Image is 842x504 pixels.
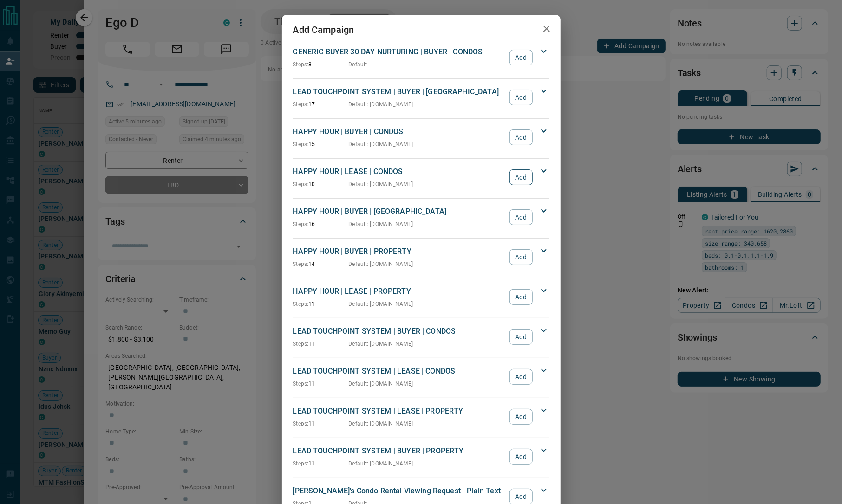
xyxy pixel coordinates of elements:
div: HAPPY HOUR | BUYER | [GEOGRAPHIC_DATA]Steps:16Default: [DOMAIN_NAME]Add [293,204,549,230]
div: LEAD TOUCHPOINT SYSTEM | BUYER | PROPERTYSteps:11Default: [DOMAIN_NAME]Add [293,444,549,470]
p: HAPPY HOUR | BUYER | [GEOGRAPHIC_DATA] [293,206,505,217]
p: LEAD TOUCHPOINT SYSTEM | LEASE | CONDOS [293,366,505,377]
div: HAPPY HOUR | LEASE | PROPERTYSteps:11Default: [DOMAIN_NAME]Add [293,284,549,310]
p: Default : [DOMAIN_NAME] [349,100,413,109]
p: Default : [DOMAIN_NAME] [349,260,413,268]
p: HAPPY HOUR | BUYER | PROPERTY [293,246,505,257]
button: Add [509,209,532,225]
p: HAPPY HOUR | LEASE | PROPERTY [293,286,505,297]
div: HAPPY HOUR | LEASE | CONDOSSteps:10Default: [DOMAIN_NAME]Add [293,164,549,190]
p: 11 [293,459,349,468]
p: GENERIC BUYER 30 DAY NURTURING | BUYER | CONDOS [293,46,505,58]
span: Steps: [293,341,309,347]
div: HAPPY HOUR | BUYER | CONDOSSteps:15Default: [DOMAIN_NAME]Add [293,124,549,150]
span: Steps: [293,101,309,108]
button: Add [509,369,532,385]
p: LEAD TOUCHPOINT SYSTEM | BUYER | CONDOS [293,326,505,337]
p: 8 [293,60,349,69]
p: Default : [DOMAIN_NAME] [349,140,413,149]
button: Add [509,169,532,185]
p: 11 [293,300,349,308]
button: Add [509,249,532,265]
span: Steps: [293,381,309,387]
button: Add [509,129,532,145]
span: Steps: [293,141,309,148]
p: LEAD TOUCHPOINT SYSTEM | BUYER | PROPERTY [293,446,505,457]
span: Steps: [293,181,309,187]
p: Default : [DOMAIN_NAME] [349,340,413,348]
div: GENERIC BUYER 30 DAY NURTURING | BUYER | CONDOSSteps:8DefaultAdd [293,45,549,71]
h2: Add Campaign [282,15,366,45]
div: LEAD TOUCHPOINT SYSTEM | LEASE | CONDOSSteps:11Default: [DOMAIN_NAME]Add [293,364,549,390]
p: Default : [DOMAIN_NAME] [349,300,413,308]
span: Steps: [293,221,309,227]
div: HAPPY HOUR | BUYER | PROPERTYSteps:14Default: [DOMAIN_NAME]Add [293,244,549,270]
div: LEAD TOUCHPOINT SYSTEM | BUYER | [GEOGRAPHIC_DATA]Steps:17Default: [DOMAIN_NAME]Add [293,84,549,110]
span: Steps: [293,61,309,68]
span: Steps: [293,420,309,427]
p: [PERSON_NAME]'s Condo Rental Viewing Request - Plain Text [293,485,505,497]
p: LEAD TOUCHPOINT SYSTEM | LEASE | PROPERTY [293,406,505,417]
p: 14 [293,260,349,268]
p: LEAD TOUCHPOINT SYSTEM | BUYER | [GEOGRAPHIC_DATA] [293,86,505,97]
button: Add [509,449,532,465]
span: Steps: [293,301,309,307]
p: 15 [293,140,349,149]
p: HAPPY HOUR | BUYER | CONDOS [293,126,505,137]
button: Add [509,289,532,305]
p: Default : [DOMAIN_NAME] [349,459,413,468]
p: 11 [293,420,349,428]
p: 16 [293,220,349,228]
button: Add [509,50,532,65]
p: 11 [293,340,349,348]
span: Steps: [293,460,309,467]
p: 10 [293,180,349,188]
p: Default : [DOMAIN_NAME] [349,180,413,188]
span: Steps: [293,261,309,267]
p: Default [349,60,367,69]
p: Default : [DOMAIN_NAME] [349,380,413,388]
button: Add [509,329,532,345]
p: HAPPY HOUR | LEASE | CONDOS [293,166,505,177]
p: Default : [DOMAIN_NAME] [349,420,413,428]
p: 17 [293,100,349,109]
div: LEAD TOUCHPOINT SYSTEM | BUYER | CONDOSSteps:11Default: [DOMAIN_NAME]Add [293,324,549,350]
button: Add [509,90,532,105]
button: Add [509,409,532,425]
p: Default : [DOMAIN_NAME] [349,220,413,228]
p: 11 [293,380,349,388]
div: LEAD TOUCHPOINT SYSTEM | LEASE | PROPERTYSteps:11Default: [DOMAIN_NAME]Add [293,404,549,430]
